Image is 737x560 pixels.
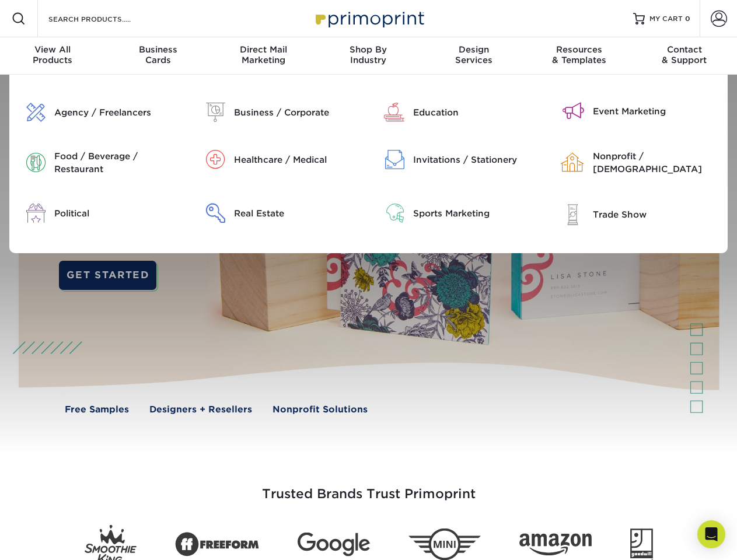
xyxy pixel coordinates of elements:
a: Contact& Support [632,37,737,75]
span: Direct Mail [211,44,316,55]
span: Business [105,44,210,55]
div: Cards [105,44,210,65]
h3: Trusted Brands Trust Primoprint [27,459,710,516]
img: Primoprint [310,6,427,31]
div: Services [421,44,526,65]
img: Goodwill [630,528,653,560]
input: SEARCH PRODUCTS..... [47,12,161,26]
span: 0 [685,15,690,23]
span: Resources [526,44,631,55]
div: Industry [316,44,421,65]
div: Open Intercom Messenger [697,520,725,548]
span: Design [421,44,526,55]
img: Amazon [519,534,592,556]
img: Google [298,533,370,556]
span: Contact [632,44,737,55]
div: & Support [632,44,737,65]
div: & Templates [526,44,631,65]
span: Shop By [316,44,421,55]
a: DesignServices [421,37,526,75]
span: MY CART [649,14,683,24]
a: BusinessCards [105,37,210,75]
a: Direct MailMarketing [211,37,316,75]
a: Shop ByIndustry [316,37,421,75]
a: Resources& Templates [526,37,631,75]
div: Marketing [211,44,316,65]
